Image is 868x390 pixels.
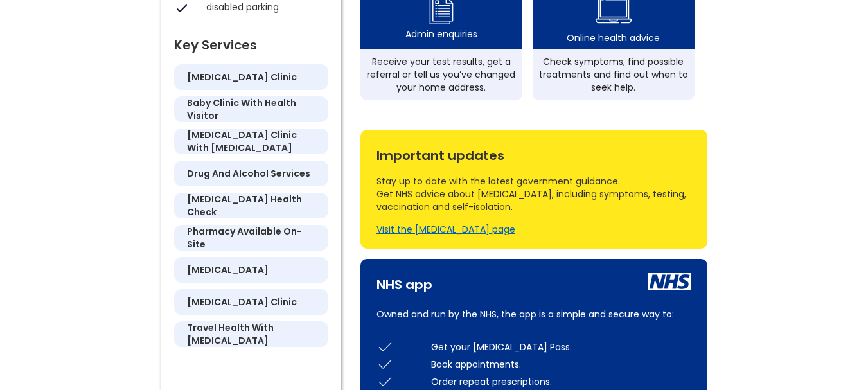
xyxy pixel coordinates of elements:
div: Online health advice [567,31,660,44]
h5: [MEDICAL_DATA] health check [187,193,315,218]
div: Book appointments. [431,358,691,371]
h5: baby clinic with health visitor [187,96,315,122]
div: NHS app [376,272,432,291]
div: Get your [MEDICAL_DATA] Pass. [431,341,691,353]
a: Visit the [MEDICAL_DATA] page [376,223,515,236]
h5: [MEDICAL_DATA] clinic [187,296,297,308]
h5: pharmacy available on-site [187,225,315,251]
div: disabled parking [206,1,322,13]
h5: drug and alcohol services [187,167,310,180]
div: Receive your test results, get a referral or tell us you’ve changed your home address. [367,55,516,94]
h5: [MEDICAL_DATA] [187,263,269,276]
p: Owned and run by the NHS, the app is a simple and secure way to: [376,306,691,322]
div: Stay up to date with the latest government guidance. Get NHS advice about [MEDICAL_DATA], includi... [376,175,691,213]
h5: [MEDICAL_DATA] clinic with [MEDICAL_DATA] [187,129,315,154]
img: check icon [376,338,394,355]
img: check icon [376,355,394,373]
h5: travel health with [MEDICAL_DATA] [187,321,315,347]
div: Admin enquiries [405,28,477,40]
div: Key Services [174,32,328,51]
div: Check symptoms, find possible treatments and find out when to seek help. [539,55,688,94]
img: check icon [376,373,394,390]
div: Important updates [376,143,691,162]
img: nhs icon white [648,273,691,290]
div: Order repeat prescriptions. [431,375,691,388]
h5: [MEDICAL_DATA] clinic [187,71,297,84]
